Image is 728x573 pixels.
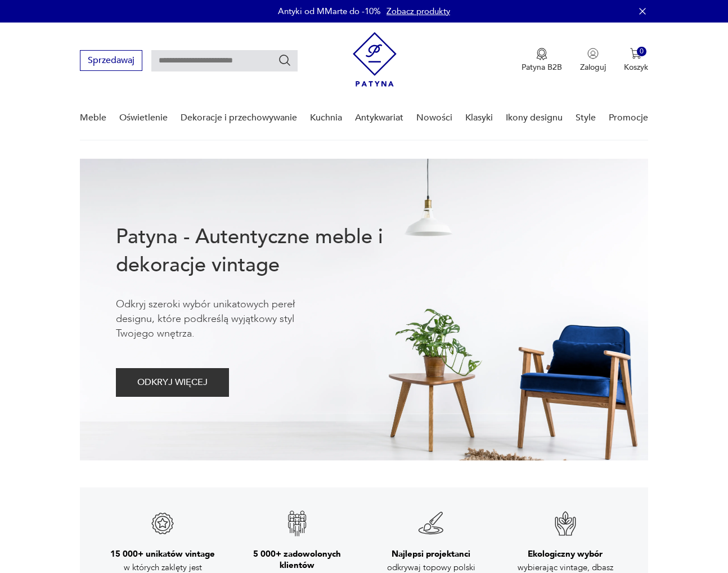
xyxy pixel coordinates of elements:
div: 0 [637,47,646,56]
p: Antyki od MMarte do -10% [278,6,381,17]
img: Ikonka użytkownika [587,48,599,59]
h3: 15 000+ unikatów vintage [110,548,215,559]
p: Patyna B2B [522,62,562,73]
h1: Patyna - Autentyczne meble i dekoracje vintage [116,223,420,279]
button: Szukaj [278,53,291,67]
h3: Ekologiczny wybór [528,548,603,559]
a: Antykwariat [355,96,403,140]
img: Ikona medalu [536,48,547,60]
a: Promocje [609,96,648,140]
button: Patyna B2B [522,48,562,73]
a: Ikona medaluPatyna B2B [522,48,562,73]
a: Ikony designu [506,96,563,140]
img: Znak gwarancji jakości [417,510,444,537]
h3: Najlepsi projektanci [392,548,470,559]
img: Patyna - sklep z meblami i dekoracjami vintage [353,32,397,87]
p: Koszyk [624,62,648,73]
a: Meble [80,96,106,140]
img: Ikona koszyka [630,48,641,59]
img: Znak gwarancji jakości [552,510,579,537]
h3: 5 000+ zadowolonych klientów [237,548,357,571]
a: ODKRYJ WIĘCEJ [116,379,229,387]
a: Dekoracje i przechowywanie [181,96,297,140]
a: Klasyki [465,96,493,140]
a: Sprzedawaj [80,57,142,65]
a: Kuchnia [310,96,342,140]
button: Zaloguj [580,48,606,73]
a: Nowości [416,96,452,140]
button: ODKRYJ WIĘCEJ [116,368,229,397]
a: Style [576,96,596,140]
button: Sprzedawaj [80,50,142,71]
p: Zaloguj [580,62,606,73]
button: 0Koszyk [624,48,648,73]
img: Znak gwarancji jakości [149,510,176,537]
p: Odkryj szeroki wybór unikatowych pereł designu, które podkreślą wyjątkowy styl Twojego wnętrza. [116,297,330,341]
a: Oświetlenie [119,96,168,140]
img: Znak gwarancji jakości [284,510,311,537]
a: Zobacz produkty [387,6,450,17]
